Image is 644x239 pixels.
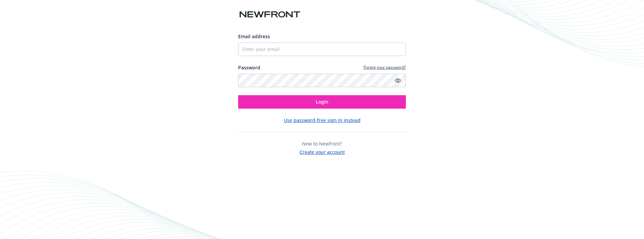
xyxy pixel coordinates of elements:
span: Email address [238,33,270,40]
a: Show password [394,76,402,84]
input: Enter your password [238,74,406,87]
span: Login [316,99,328,105]
label: Password [238,64,260,71]
button: Login [238,95,406,109]
span: New to Newfront? [302,140,342,147]
a: Forgot your password? [364,64,406,70]
img: Newfront logo [238,9,302,20]
button: Use password-free sign in instead [284,117,361,124]
button: Create your account [300,147,345,156]
input: Enter your email [238,43,406,56]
